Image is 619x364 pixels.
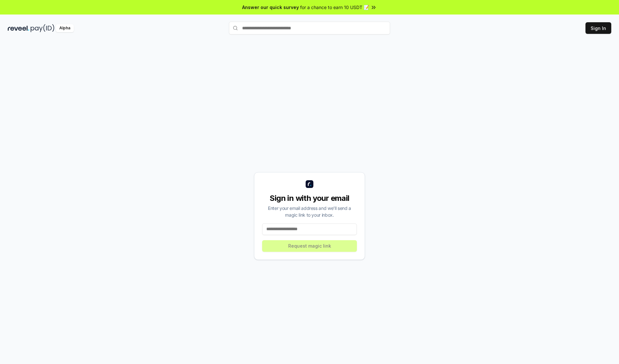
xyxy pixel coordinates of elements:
span: for a chance to earn 10 USDT 📝 [300,4,369,11]
img: reveel_dark [8,24,29,32]
span: Answer our quick survey [242,4,299,11]
img: logo_small [306,180,313,188]
img: pay_id [31,24,54,32]
div: Enter your email address and we’ll send a magic link to your inbox. [262,205,357,218]
button: Sign In [585,22,611,34]
div: Sign in with your email [262,193,357,203]
div: Alpha [56,24,74,32]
